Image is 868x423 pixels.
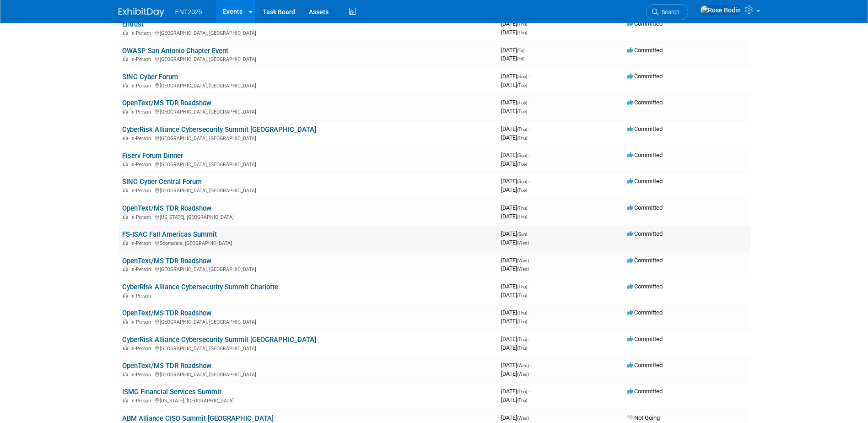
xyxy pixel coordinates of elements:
span: - [528,204,530,211]
span: In-Person [130,136,154,141]
img: In-Person Event [123,319,128,324]
img: In-Person Event [123,240,128,245]
span: In-Person [130,30,154,36]
span: (Thu) [517,22,527,27]
span: (Wed) [517,258,529,263]
img: In-Person Event [123,30,128,35]
img: In-Person Event [123,398,128,402]
span: - [528,309,530,316]
img: In-Person Event [123,188,128,192]
span: [DATE] [501,29,527,36]
span: - [530,362,532,369]
span: [DATE] [501,99,530,106]
span: Committed [627,336,663,342]
span: [DATE] [501,134,527,141]
span: In-Person [130,240,154,246]
img: In-Person Event [123,56,128,61]
span: [DATE] [501,292,527,298]
span: [DATE] [501,186,527,193]
img: In-Person Event [123,346,128,350]
span: ENT2025 [175,8,202,16]
span: [DATE] [501,178,530,184]
span: Not Going [627,414,660,421]
span: (Tue) [517,188,527,193]
span: [DATE] [501,230,530,237]
span: [DATE] [501,160,527,167]
span: [DATE] [501,152,530,158]
span: Committed [627,388,663,395]
span: (Sun) [517,74,527,79]
a: FS-ISAC Fall Americas Summit [122,230,217,239]
span: [DATE] [501,283,530,290]
span: - [528,99,530,106]
span: Committed [627,20,663,27]
span: (Fri) [517,48,524,53]
img: In-Person Event [123,214,128,219]
span: (Thu) [517,346,527,351]
span: - [528,152,530,158]
div: Scottsdale, [GEOGRAPHIC_DATA] [122,239,494,246]
span: [DATE] [501,396,527,403]
a: OpenText/MS TDR Roadshow [122,362,211,370]
span: (Thu) [517,284,527,289]
div: [GEOGRAPHIC_DATA], [GEOGRAPHIC_DATA] [122,318,494,325]
span: [DATE] [501,362,532,369]
span: In-Person [130,214,154,220]
span: (Wed) [517,416,529,421]
span: (Thu) [517,389,527,394]
span: [DATE] [501,204,530,211]
span: (Sun) [517,153,527,158]
span: (Wed) [517,372,529,377]
span: In-Person [130,109,154,115]
span: Committed [627,47,663,54]
span: (Tue) [517,162,527,167]
a: ISMG Financial Services Summit [122,388,221,396]
span: - [530,257,532,264]
span: - [526,47,527,54]
span: (Wed) [517,363,529,368]
span: [DATE] [501,47,527,54]
span: [DATE] [501,370,529,377]
div: [GEOGRAPHIC_DATA], [GEOGRAPHIC_DATA] [122,29,494,36]
span: (Thu) [517,398,527,403]
span: Committed [627,362,663,369]
div: [GEOGRAPHIC_DATA], [GEOGRAPHIC_DATA] [122,81,494,89]
span: (Thu) [517,206,527,211]
span: Committed [627,73,663,80]
span: Committed [627,99,663,106]
img: In-Person Event [123,109,128,114]
a: OWASP San Antonio Chapter Event [122,47,228,55]
span: [DATE] [501,388,530,395]
img: Rose Bodin [700,5,741,15]
span: [DATE] [501,239,529,246]
a: SINC Cyber Central Forum [122,178,202,186]
span: (Thu) [517,136,527,141]
span: (Tue) [517,100,527,105]
a: Search [646,4,688,20]
span: In-Person [130,188,154,194]
span: - [528,20,530,27]
span: [DATE] [501,55,524,62]
div: [GEOGRAPHIC_DATA], [GEOGRAPHIC_DATA] [122,344,494,352]
span: In-Person [130,346,154,352]
span: [DATE] [501,309,530,316]
span: Search [658,9,679,16]
span: (Thu) [517,337,527,342]
span: - [528,230,530,237]
span: (Tue) [517,83,527,88]
div: [GEOGRAPHIC_DATA], [GEOGRAPHIC_DATA] [122,265,494,272]
span: [DATE] [501,81,527,88]
a: OpenText/MS TDR Roadshow [122,99,211,107]
div: [GEOGRAPHIC_DATA], [GEOGRAPHIC_DATA] [122,370,494,378]
a: OpenText/MS TDR Roadshow [122,309,211,317]
span: - [530,414,532,421]
span: [DATE] [501,265,529,272]
img: In-Person Event [123,266,128,271]
span: [DATE] [501,318,527,325]
img: In-Person Event [123,162,128,166]
span: In-Person [130,319,154,325]
span: [DATE] [501,73,530,80]
a: OpenText/MS TDR Roadshow [122,204,211,212]
span: In-Person [130,56,154,62]
span: (Wed) [517,266,529,271]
